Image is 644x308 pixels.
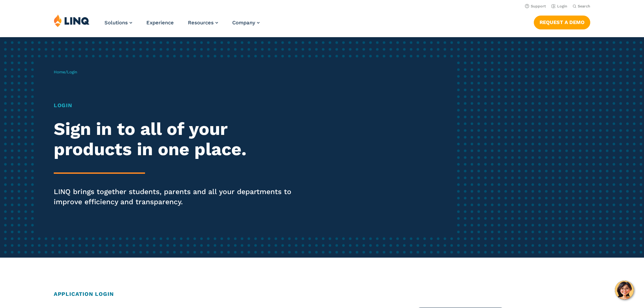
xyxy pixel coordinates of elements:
nav: Primary Navigation [104,14,260,37]
button: Open Search Bar [573,4,590,9]
span: Search [578,4,590,8]
span: Company [232,20,255,26]
h2: Application Login [54,290,590,298]
img: LINQ | K‑12 Software [54,14,90,27]
a: Login [551,4,567,8]
span: Login [67,70,77,74]
a: Home [54,70,65,74]
a: Resources [188,20,218,26]
a: Request a Demo [534,16,590,29]
h1: Login [54,101,302,110]
h2: Sign in to all of your products in one place. [54,119,302,160]
p: LINQ brings together students, parents and all your departments to improve efficiency and transpa... [54,187,302,207]
nav: Button Navigation [534,14,590,29]
span: Resources [188,20,214,26]
span: Solutions [104,20,128,26]
a: Company [232,20,260,26]
a: Solutions [104,20,132,26]
button: Hello, have a question? Let’s chat. [615,281,634,300]
a: Experience [146,20,174,26]
a: Support [525,4,546,8]
span: / [54,70,77,74]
